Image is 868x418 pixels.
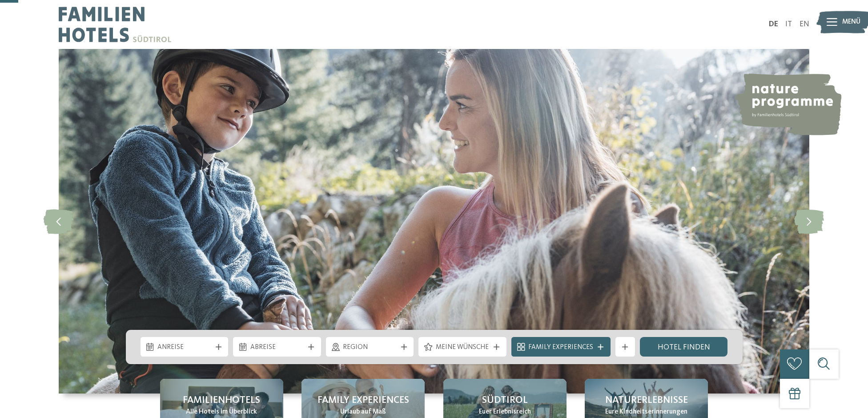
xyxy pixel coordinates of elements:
[640,337,728,357] a: Hotel finden
[800,20,809,28] a: EN
[157,343,211,353] span: Anreise
[528,343,593,353] span: Family Experiences
[605,407,687,417] span: Eure Kindheitserinnerungen
[842,17,860,27] span: Menü
[605,394,688,407] span: Naturerlebnisse
[59,49,809,394] img: Familienhotels Südtirol: The happy family places
[479,407,531,417] span: Euer Erlebnisreich
[186,407,257,417] span: Alle Hotels im Überblick
[343,343,397,353] span: Region
[734,73,841,135] img: nature programme by Familienhotels Südtirol
[250,343,304,353] span: Abreise
[769,20,778,28] a: DE
[482,394,528,407] span: Südtirol
[436,343,490,353] span: Meine Wünsche
[183,394,260,407] span: Familienhotels
[340,407,386,417] span: Urlaub auf Maß
[317,394,409,407] span: Family Experiences
[785,20,792,28] a: IT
